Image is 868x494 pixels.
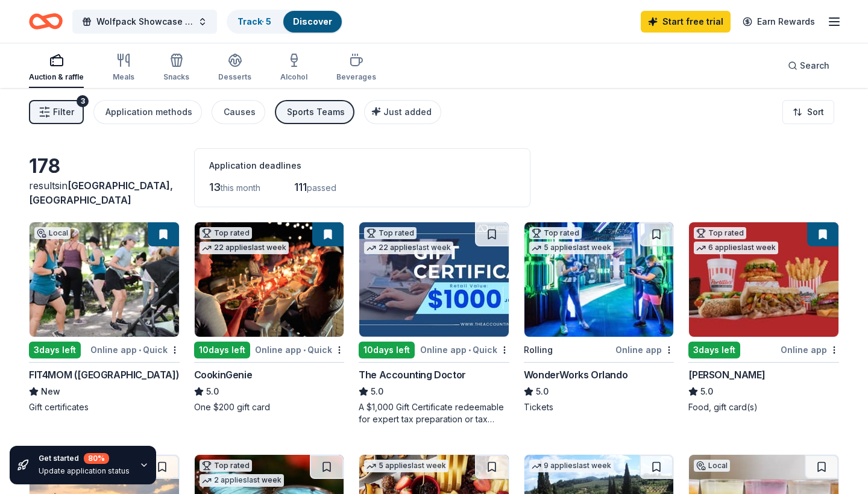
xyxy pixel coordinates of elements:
[29,154,180,178] div: 178
[212,100,265,124] button: Causes
[524,401,675,413] div: Tickets
[688,401,839,413] div: Food, gift card(s)
[336,48,376,88] button: Beverages
[221,183,260,193] span: this month
[468,345,471,355] span: •
[29,180,173,206] span: in
[307,183,336,193] span: passed
[689,222,838,337] img: Image for Portillo's
[529,227,582,239] div: Top rated
[53,105,74,119] span: Filter
[688,367,765,382] div: [PERSON_NAME]
[34,227,71,239] div: Local
[524,367,627,382] div: WonderWorks Orlando
[536,384,549,399] span: 5.0
[29,222,180,413] a: Image for FIT4MOM (Tampa Bay)Local3days leftOnline app•QuickFIT4MOM ([GEOGRAPHIC_DATA])NewGift ce...
[700,384,713,399] span: 5.0
[163,72,189,82] div: Snacks
[694,460,730,472] div: Local
[77,95,89,107] div: 3
[524,343,553,357] div: Rolling
[359,367,466,382] div: The Accounting Doctor
[29,48,84,88] button: Auction & raffle
[29,367,179,382] div: FIT4MOM ([GEOGRAPHIC_DATA])
[364,242,453,254] div: 22 applies last week
[93,100,202,124] button: Application methods
[200,227,252,239] div: Top rated
[29,100,84,124] button: Filter3
[113,48,134,88] button: Meals
[524,222,674,337] img: Image for WonderWorks Orlando
[72,10,217,34] button: Wolfpack Showcase 2025
[782,100,834,124] button: Sort
[218,72,251,82] div: Desserts
[218,48,251,88] button: Desserts
[615,342,674,357] div: Online app
[195,222,344,337] img: Image for CookinGenie
[84,453,109,464] div: 80 %
[96,14,193,29] span: Wolfpack Showcase 2025
[364,227,417,239] div: Top rated
[237,16,271,27] a: Track· 5
[359,222,509,337] img: Image for The Accounting Doctor
[694,242,778,254] div: 6 applies last week
[39,453,130,464] div: Get started
[280,48,307,88] button: Alcohol
[529,242,614,254] div: 5 applies last week
[39,466,130,476] div: Update application status
[383,107,432,117] span: Just added
[194,342,250,358] div: 10 days left
[364,100,441,124] button: Just added
[688,342,740,358] div: 3 days left
[688,222,839,413] a: Image for Portillo'sTop rated6 applieslast week3days leftOnline app[PERSON_NAME]5.0Food, gift car...
[29,401,180,413] div: Gift certificates
[280,72,307,82] div: Alcohol
[194,367,253,382] div: CookinGenie
[29,7,63,36] a: Home
[371,384,383,399] span: 5.0
[359,401,509,425] div: A $1,000 Gift Certificate redeemable for expert tax preparation or tax resolution services—recipi...
[29,342,81,358] div: 3 days left
[287,105,345,119] div: Sports Teams
[105,105,192,119] div: Application methods
[139,345,141,355] span: •
[255,342,344,357] div: Online app Quick
[90,342,180,357] div: Online app Quick
[163,48,189,88] button: Snacks
[200,474,284,487] div: 2 applies last week
[303,345,306,355] span: •
[420,342,509,357] div: Online app Quick
[200,460,252,472] div: Top rated
[524,222,675,413] a: Image for WonderWorks OrlandoTop rated5 applieslast weekRollingOnline appWonderWorks Orlando5.0Ti...
[807,105,824,119] span: Sort
[227,10,343,34] button: Track· 5Discover
[529,460,614,472] div: 9 applies last week
[336,72,376,82] div: Beverages
[293,16,332,27] a: Discover
[224,105,256,119] div: Causes
[209,181,221,193] span: 13
[641,11,731,33] a: Start free trial
[194,222,345,413] a: Image for CookinGenieTop rated22 applieslast week10days leftOnline app•QuickCookinGenie5.0One $20...
[735,11,822,33] a: Earn Rewards
[29,178,180,207] div: results
[206,384,219,399] span: 5.0
[29,180,173,206] span: [GEOGRAPHIC_DATA], [GEOGRAPHIC_DATA]
[209,158,515,173] div: Application deadlines
[359,342,415,358] div: 10 days left
[194,401,345,413] div: One $200 gift card
[200,242,289,254] div: 22 applies last week
[781,342,839,357] div: Online app
[694,227,746,239] div: Top rated
[778,54,839,78] button: Search
[30,222,179,337] img: Image for FIT4MOM (Tampa Bay)
[359,222,509,425] a: Image for The Accounting DoctorTop rated22 applieslast week10days leftOnline app•QuickThe Account...
[364,460,448,472] div: 5 applies last week
[800,58,829,73] span: Search
[113,72,134,82] div: Meals
[29,72,84,82] div: Auction & raffle
[294,181,307,193] span: 111
[275,100,354,124] button: Sports Teams
[41,384,60,399] span: New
